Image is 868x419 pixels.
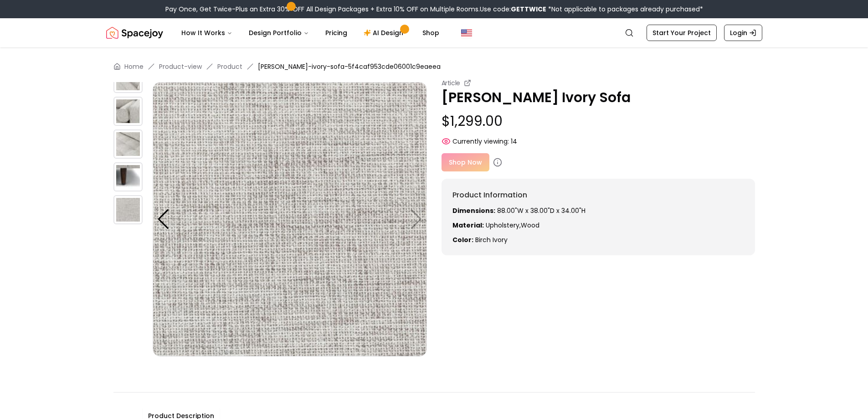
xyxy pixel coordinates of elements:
[258,62,441,71] span: [PERSON_NAME]-ivory-sofa-5f4caf953cde06001c9eaeea
[452,206,495,215] strong: Dimensions:
[159,62,202,71] a: Product-view
[647,25,717,41] a: Start Your Project
[318,24,354,42] a: Pricing
[113,195,143,224] img: https://storage.googleapis.com/spacejoy-main/assets/5f4caf953cde06001c9eaeea/product_4_k6f6afk175ni
[124,62,144,71] a: Home
[461,27,472,38] img: United States
[452,190,744,201] h6: Product Information
[356,24,413,42] a: AI Design
[452,137,509,146] span: Currently viewing:
[113,97,143,126] img: https://storage.googleapis.com/spacejoy-main/assets/5f4caf953cde06001c9eaeea/product_1_nhh55p90n6ak
[174,24,240,42] button: How It Works
[241,24,316,42] button: Design Portfolio
[475,235,508,244] span: birch ivory
[511,137,517,146] span: 14
[165,5,703,14] div: Pay Once, Get Twice-Plus an Extra 30% OFF All Design Packages + Extra 10% OFF on Multiple Rooms.
[174,24,447,42] nav: Main
[480,5,546,14] span: Use code:
[106,24,163,42] a: Spacejoy
[106,24,163,42] img: Spacejoy Logo
[153,82,427,357] img: https://storage.googleapis.com/spacejoy-main/assets/5f4caf953cde06001c9eaeea/product_4_k6f6afk175ni
[442,78,461,88] small: Article
[113,129,143,159] img: https://storage.googleapis.com/spacejoy-main/assets/5f4caf953cde06001c9eaeea/product_2_eiaf0h39af5
[415,24,447,42] a: Shop
[113,62,755,71] nav: breadcrumb
[217,62,242,71] a: Product
[442,89,755,106] p: [PERSON_NAME] Ivory Sofa
[452,206,744,215] p: 88.00"W x 38.00"D x 34.00"H
[113,162,143,191] img: https://storage.googleapis.com/spacejoy-main/assets/5f4caf953cde06001c9eaeea/product_3_24m1p2akc8po
[442,113,755,129] p: $1,299.00
[452,221,484,230] strong: Material:
[486,221,539,230] span: upholstery,wood
[452,235,473,244] strong: Color:
[724,25,762,41] a: Login
[546,5,703,14] span: *Not applicable to packages already purchased*
[106,18,762,47] nav: Global
[511,5,546,14] b: GETTWICE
